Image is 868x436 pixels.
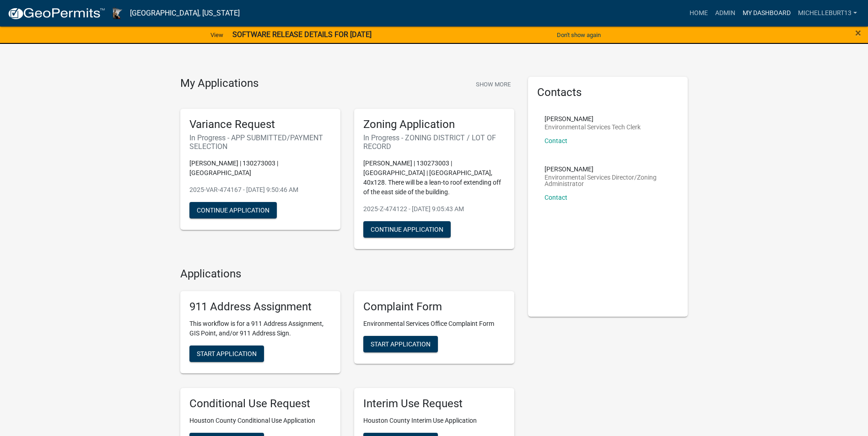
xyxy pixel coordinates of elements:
button: Close [855,27,861,38]
span: Start Application [197,350,257,357]
h5: Complaint Form [363,300,505,314]
button: Show More [472,77,514,92]
p: Environmental Services Office Complaint Form [363,319,505,329]
p: This workflow is for a 911 Address Assignment, GIS Point, and/or 911 Address Sign. [189,319,331,338]
button: Start Application [363,336,438,352]
h5: Conditional Use Request [189,397,331,410]
a: Contact [545,137,567,144]
h5: Variance Request [189,118,331,131]
button: Continue Application [189,202,277,218]
h6: In Progress - APP SUBMITTED/PAYMENT SELECTION [189,133,331,151]
h5: Interim Use Request [363,397,505,410]
a: michelleburt13 [794,5,861,22]
h4: Applications [180,267,514,281]
p: [PERSON_NAME] [545,166,672,172]
p: Houston County Conditional Use Application [189,416,331,425]
p: 2025-Z-474122 - [DATE] 9:05:43 AM [363,204,505,214]
h5: Contacts [537,86,679,99]
p: 2025-VAR-474167 - [DATE] 9:50:46 AM [189,185,331,195]
span: Start Application [371,340,431,348]
p: Environmental Services Tech Clerk [545,124,641,130]
a: Contact [545,194,567,201]
h5: 911 Address Assignment [189,300,331,314]
a: Admin [712,5,739,22]
button: Continue Application [363,221,451,238]
a: View [207,27,227,43]
h6: In Progress - ZONING DISTRICT / LOT OF RECORD [363,133,505,151]
h4: My Applications [180,77,259,90]
a: Home [686,5,712,22]
p: [PERSON_NAME] [545,116,641,122]
img: Houston County, Minnesota [113,7,123,19]
p: Environmental Services Director/Zoning Administrator [545,174,672,187]
h5: Zoning Application [363,118,505,131]
button: Don't show again [553,27,604,43]
span: × [855,27,861,39]
strong: SOFTWARE RELEASE DETAILS FOR [DATE] [232,30,372,39]
a: [GEOGRAPHIC_DATA], [US_STATE] [130,5,240,21]
button: Start Application [189,346,264,362]
p: [PERSON_NAME] | 130273003 | [GEOGRAPHIC_DATA] | [GEOGRAPHIC_DATA], 40x128. There will be a lean-t... [363,159,505,197]
p: Houston County Interim Use Application [363,416,505,425]
p: [PERSON_NAME] | 130273003 | [GEOGRAPHIC_DATA] [189,159,331,178]
a: My Dashboard [739,5,794,22]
